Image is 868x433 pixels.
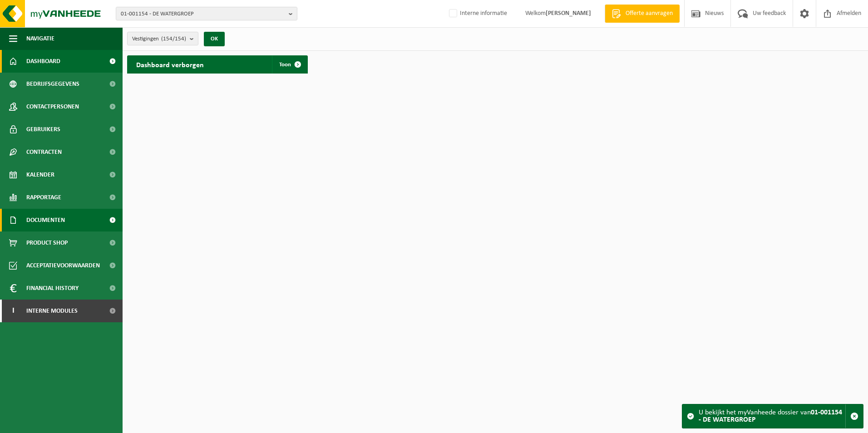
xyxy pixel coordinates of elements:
[204,32,225,46] button: OK
[279,62,291,68] span: Toon
[26,27,54,50] span: Navigatie
[605,5,680,23] a: Offerte aanvragen
[26,300,78,322] span: Interne modules
[127,32,198,45] button: Vestigingen(154/154)
[447,7,507,20] label: Interne informatie
[623,9,675,18] span: Offerte aanvragen
[699,404,845,428] div: U bekijkt het myVanheede dossier van
[161,36,186,42] count: (154/154)
[26,209,65,231] span: Documenten
[121,7,285,21] span: 01-001154 - DE WATERGROEP
[26,163,54,186] span: Kalender
[26,95,79,118] span: Contactpersonen
[9,300,17,322] span: I
[26,141,62,163] span: Contracten
[132,32,186,46] span: Vestigingen
[26,254,100,277] span: Acceptatievoorwaarden
[272,55,307,74] a: Toon
[26,50,60,73] span: Dashboard
[127,55,213,73] h2: Dashboard verborgen
[26,231,68,254] span: Product Shop
[26,73,79,95] span: Bedrijfsgegevens
[26,277,79,300] span: Financial History
[116,7,297,20] button: 01-001154 - DE WATERGROEP
[26,118,60,141] span: Gebruikers
[546,10,591,17] strong: [PERSON_NAME]
[26,186,61,209] span: Rapportage
[699,409,842,423] strong: 01-001154 - DE WATERGROEP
